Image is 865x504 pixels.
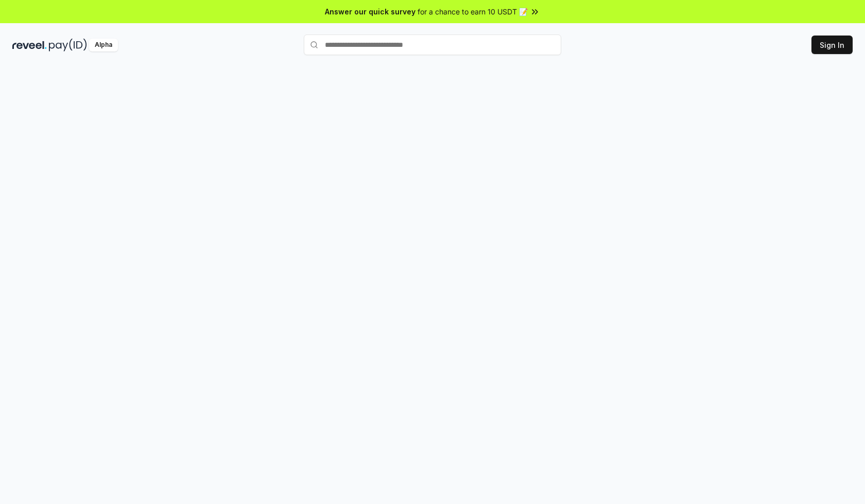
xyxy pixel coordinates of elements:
[811,36,853,54] button: Sign In
[418,6,528,17] span: for a chance to earn 10 USDT 📝
[325,6,416,17] span: Answer our quick survey
[89,39,118,51] div: Alpha
[49,39,87,51] img: pay_id
[12,39,47,51] img: reveel_dark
